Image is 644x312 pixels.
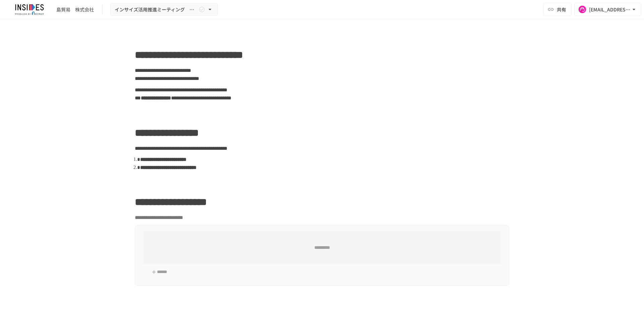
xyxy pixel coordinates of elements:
button: 共有 [543,3,572,16]
div: 島貿易 株式会社 [56,6,94,13]
button: インサイズ活用推進ミーティング ～1回目～ [110,3,218,16]
button: [EMAIL_ADDRESS][DOMAIN_NAME] [574,3,641,16]
div: [EMAIL_ADDRESS][DOMAIN_NAME] [589,5,631,14]
span: 共有 [557,6,566,13]
img: JmGSPSkPjKwBq77AtHmwC7bJguQHJlCRQfAXtnx4WuV [8,4,51,15]
span: インサイズ活用推進ミーティング ～1回目～ [115,5,197,14]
